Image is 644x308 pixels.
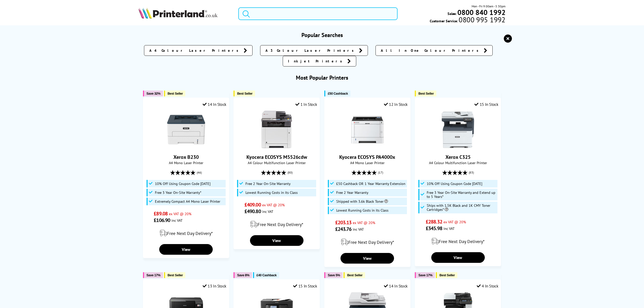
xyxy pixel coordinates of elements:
[236,217,317,231] div: modal_delivery
[348,145,386,150] a: Kyocera ECOSYS PA4000x
[288,59,345,64] span: Inkjet Printers
[258,111,296,149] img: Kyocera ECOSYS M5526cdw
[146,226,226,240] div: modal_delivery
[283,56,356,66] a: Inkjet Printers
[418,160,498,165] span: A4 Colour Multifunction Laser Printer
[436,272,457,278] button: Best Seller
[167,145,205,150] a: Xerox B230
[155,182,210,186] span: 10% Off Using Coupon Code [DATE]
[147,92,160,95] span: Save 32%
[378,168,383,177] span: (17)
[236,160,317,165] span: A4 Colour Multifunction Laser Printer
[443,219,466,224] span: ex VAT @ 20%
[439,145,477,150] a: Xerox C325
[143,272,163,278] button: Save 17%
[246,154,307,160] a: Kyocera ECOSYS M5526cdw
[353,227,364,232] span: inc VAT
[168,273,183,277] span: Best Seller
[237,92,253,95] span: Best Seller
[257,273,277,277] span: £40 Cashback
[418,273,432,277] span: Save 17%
[448,11,457,16] span: Sales:
[155,199,220,203] span: Extremely Compact A4 Mono Laser Printer
[169,211,191,216] span: ex VAT @ 20%
[335,226,352,232] span: £243.76
[472,4,506,9] span: Mon - Fri 9:00am - 5:30pm
[415,91,436,96] button: Best Seller
[474,102,498,107] div: 15 In Stock
[265,48,356,53] span: A3 Colour Laser Printers
[458,17,505,22] span: 0800 995 1992
[445,154,471,160] a: Xerox C325
[431,252,485,263] a: View
[336,182,405,186] span: £50 Cashback OR 1 Year Warranty Extension
[418,92,434,95] span: Best Seller
[427,203,496,212] span: Ships with 1.5K Black and 1K CMY Toner Cartridges*
[244,208,261,215] span: £490.80
[341,253,394,264] a: View
[375,45,493,56] a: All In One Colour Printers
[143,91,163,96] button: Save 32%
[171,218,183,223] span: inc VAT
[348,111,386,149] img: Kyocera ECOSYS PA4000x
[173,154,199,160] a: Xerox B230
[344,272,365,278] button: Best Seller
[295,102,317,107] div: 1 In Stock
[147,273,160,277] span: Save 17%
[238,7,398,20] input: Search product or brand
[384,102,408,107] div: 12 In Stock
[244,201,261,208] span: £409.00
[253,272,279,278] button: £40 Cashback
[159,244,213,255] a: View
[336,208,388,212] span: Lowest Running Costs in its Class
[197,168,202,177] span: (46)
[324,91,350,96] button: £50 Cashback
[457,10,506,15] a: 0800 840 1992
[339,154,395,160] a: Kyocera ECOSYS PA4000x
[381,48,481,53] span: All In One Colour Printers
[164,272,186,278] button: Best Seller
[138,31,506,39] h3: Popular Searches
[430,17,505,23] span: Customer Service:
[258,145,296,150] a: Kyocera ECOSYS M5526cdw
[138,74,506,81] h3: Most Popular Printers
[336,199,388,203] span: Shipped with 3.6k Black Toner
[146,160,226,165] span: A4 Mono Laser Printer
[439,111,477,149] img: Xerox C325
[327,235,408,249] div: modal_delivery
[439,273,455,277] span: Best Seller
[138,8,218,19] img: Printerland Logo
[328,273,340,277] span: Save 5%
[415,272,435,278] button: Save 17%
[335,219,352,226] span: £203.13
[384,283,408,288] div: 14 In Stock
[234,91,255,96] button: Best Seller
[168,92,183,95] span: Best Seller
[293,283,317,288] div: 15 In Stock
[288,168,293,177] span: (80)
[149,48,241,53] span: A4 Colour Laser Printers
[262,209,273,214] span: inc VAT
[477,283,498,288] div: 4 In Stock
[427,182,482,186] span: 10% Off Using Coupon Code [DATE]
[353,220,375,225] span: ex VAT @ 20%
[245,182,291,186] span: Free 2 Year On-Site Warranty
[426,225,442,232] span: £345.98
[427,191,496,199] span: Free 3 Year On-Site Warranty and Extend up to 5 Years*
[418,234,498,248] div: modal_delivery
[324,272,343,278] button: Save 5%
[144,45,253,56] a: A4 Colour Laser Printers
[469,168,474,177] span: (83)
[262,202,285,207] span: ex VAT @ 20%
[245,191,298,195] span: Lowest Running Costs in its Class
[336,191,368,195] span: Free 2 Year Warranty
[260,45,368,56] a: A3 Colour Laser Printers
[154,210,168,217] span: £89.08
[203,283,226,288] div: 13 In Stock
[426,218,442,225] span: £288.32
[250,235,303,246] a: View
[155,191,201,195] span: Free 3 Year On-Site Warranty*
[457,8,506,17] b: 0800 840 1992
[328,92,348,95] span: £50 Cashback
[443,226,455,231] span: inc VAT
